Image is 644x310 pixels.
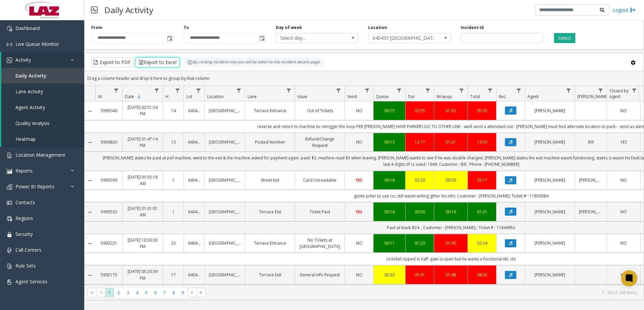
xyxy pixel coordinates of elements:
[395,86,404,95] a: Queue Filter Menu
[184,57,324,67] div: By clicking Incident row you will be taken to the incident details page.
[173,86,182,95] a: H Filter Menu
[284,86,293,95] a: Lane Filter Menu
[151,288,160,297] span: Page 6
[15,262,36,269] span: Rule Sets
[169,288,178,297] span: Page 8
[209,240,241,246] a: [GEOGRAPHIC_DATA]
[166,33,173,43] span: Toggle popup
[167,272,180,278] a: 17
[472,177,492,183] a: 03:17
[620,108,627,114] span: NO
[99,177,118,183] a: 5993599
[378,139,401,145] a: 00:12
[529,177,571,183] a: [PERSON_NAME]
[611,177,636,183] a: NO
[378,107,401,114] a: 00:15
[209,177,241,183] a: [GEOGRAPHIC_DATA]
[378,240,401,246] a: 00:11
[167,177,180,183] a: 1
[410,209,430,215] a: 00:56
[7,153,12,158] img: 'icon'
[378,272,401,278] a: 00:33
[410,139,430,145] a: 12:17
[85,86,644,285] div: Data table
[249,107,291,114] a: Terrace Entrance
[188,177,200,183] a: 640455
[349,177,369,183] a: YES
[472,107,492,114] div: 05:02
[356,272,362,278] span: NO
[438,107,463,114] div: 01:52
[249,272,291,278] a: Terrace Exit
[299,272,341,278] a: General Info Request
[410,240,430,246] a: 01:23
[529,107,571,114] a: [PERSON_NAME]
[15,25,40,31] span: Dashboard
[486,86,495,95] a: Total Filter Menu
[112,86,121,95] a: Id Filter Menu
[99,107,118,114] a: 5995040
[378,209,401,215] a: 00:16
[7,26,12,31] img: 'icon'
[15,120,50,126] span: Quality Analysis
[620,177,627,183] span: NO
[438,272,463,278] div: 01:48
[438,177,463,183] a: 00:39
[207,94,224,99] span: Location
[114,288,123,297] span: Page 2
[178,288,187,297] span: Page 9
[188,139,200,145] a: 640455
[609,88,629,99] span: Closed by Agent
[299,209,341,215] a: Ticket Paid
[472,139,492,145] a: 13:50
[529,272,571,278] a: [PERSON_NAME]
[197,288,206,297] span: Go to the last page
[349,272,369,278] a: NO
[188,288,197,297] span: Go to the next page
[356,139,362,145] span: NO
[1,115,84,131] a: Quality Analysis
[15,278,47,285] span: Agent Services
[438,240,463,246] a: 01:00
[423,86,432,95] a: Dur Filter Menu
[127,205,159,218] a: [DATE] 01:01:01 AM
[15,41,59,47] span: Live Queue Monitor
[297,94,307,99] span: Issue
[15,183,54,190] span: Power BI Reports
[15,152,65,158] span: Location Management
[579,209,603,215] a: [PERSON_NAME]
[7,200,12,206] img: 'icon'
[611,272,636,278] a: YES
[1,99,84,115] a: Agent Activity
[472,272,492,278] a: 08:02
[620,272,627,278] span: YES
[472,209,492,215] div: 01:31
[378,177,401,183] div: 00:18
[499,94,507,99] span: Rec.
[349,107,369,114] a: NO
[85,241,95,246] a: Collapse Details
[554,33,575,43] button: Select
[85,108,95,114] a: Collapse Details
[99,240,118,246] a: 5993221
[15,136,36,142] span: Heatmap
[15,57,31,63] span: Activity
[564,86,573,95] a: Agent Filter Menu
[7,168,12,174] img: 'icon'
[91,25,102,31] label: From
[249,240,291,246] a: Terrace Entrance
[611,107,636,114] a: NO
[438,209,463,215] div: 00:19
[186,94,192,99] span: Lot
[152,86,161,95] a: Date Filter Menu
[630,6,636,13] img: logout
[596,86,605,95] a: Parker Filter Menu
[85,178,95,183] a: Collapse Details
[356,108,362,114] span: NO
